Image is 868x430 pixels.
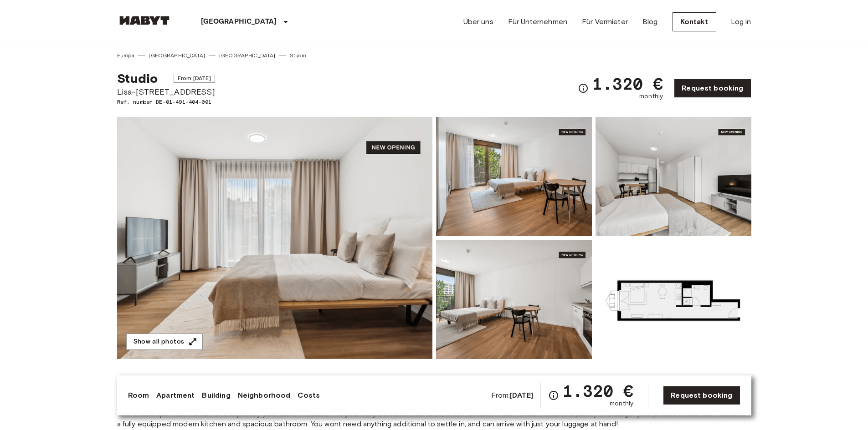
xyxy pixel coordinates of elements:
[673,12,716,31] a: Kontakt
[117,86,215,98] span: Lisa-[STREET_ADDRESS]
[219,51,276,60] a: [GEOGRAPHIC_DATA]
[436,240,592,359] img: Picture of unit DE-01-491-404-001
[463,16,493,27] a: Über uns
[491,390,534,400] span: From:
[436,117,592,236] img: Picture of unit DE-01-491-404-001
[663,386,740,405] a: Request booking
[610,399,633,408] span: monthly
[563,383,633,399] span: 1.320 €
[290,51,306,60] a: Studio
[117,71,158,86] span: Studio
[582,16,628,27] a: Für Vermieter
[642,16,658,27] a: Blog
[508,16,567,27] a: Für Unternehmen
[128,390,149,401] a: Room
[731,16,751,27] a: Log in
[674,79,751,98] a: Request booking
[156,390,195,401] a: Apartment
[298,390,320,401] a: Costs
[126,334,203,350] button: Show all photos
[174,74,215,83] span: From [DATE]
[548,390,559,401] svg: Check cost overview for full price breakdown. Please note that discounts apply to new joiners onl...
[596,240,751,359] img: Picture of unit DE-01-491-404-001
[510,391,533,400] b: [DATE]
[201,16,277,27] p: [GEOGRAPHIC_DATA]
[117,98,215,106] span: Ref. number DE-01-491-404-001
[238,390,291,401] a: Neighborhood
[639,92,663,101] span: monthly
[117,16,172,25] img: Habyt
[117,409,751,429] span: Your studio apartment offers all the privacy you need. In addition to your very own bedroom area,...
[202,390,230,401] a: Building
[149,51,205,60] a: [GEOGRAPHIC_DATA]
[117,51,135,60] a: Europa
[117,117,432,359] img: Marketing picture of unit DE-01-491-404-001
[592,76,663,92] span: 1.320 €
[578,83,589,94] svg: Check cost overview for full price breakdown. Please note that discounts apply to new joiners onl...
[596,117,751,236] img: Picture of unit DE-01-491-404-001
